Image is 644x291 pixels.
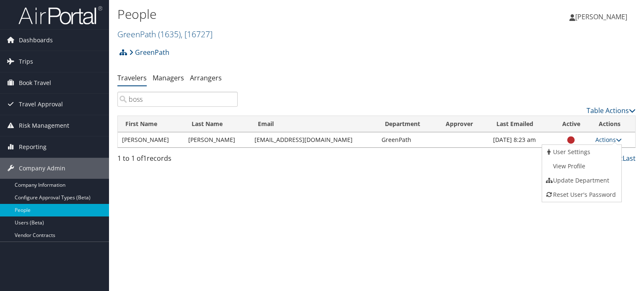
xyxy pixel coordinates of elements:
span: Reporting [19,136,47,157]
img: airportal-logo.png [18,5,102,25]
span: Travel Approval [19,94,63,115]
a: Reset User's Password [542,188,619,202]
a: GreenPath [117,28,213,40]
a: Travelers [117,73,147,82]
a: AirPortal Profile [542,159,619,173]
td: [PERSON_NAME] [184,132,250,147]
th: Last Name: activate to sort column descending [184,116,250,132]
span: 1 [143,154,147,163]
span: ( 1635 ) [158,28,181,40]
span: , [ 16727 ] [181,28,213,40]
th: First Name: activate to sort column ascending [118,116,184,132]
td: [PERSON_NAME] [118,132,184,147]
a: Arrangers [190,73,222,82]
th: Approver [438,116,489,132]
a: Table Actions [587,106,636,115]
td: [EMAIL_ADDRESS][DOMAIN_NAME] [250,132,378,147]
span: Book Travel [19,72,51,93]
span: Risk Management [19,115,69,136]
th: Email: activate to sort column ascending [250,116,378,132]
input: Search [117,92,238,107]
span: Dashboards [19,30,53,51]
h1: People [117,5,463,23]
span: Trips [19,51,33,72]
a: GreenPath [129,44,169,61]
th: Last Emailed: activate to sort column ascending [489,116,551,132]
a: Update Department For This Traveler [542,173,619,188]
a: View User's Settings [542,145,619,159]
th: Actions [591,116,635,132]
a: [PERSON_NAME] [569,4,636,29]
span: Company Admin [19,158,65,179]
td: [DATE] 8:23 am [489,132,551,147]
th: Active: activate to sort column ascending [551,116,591,132]
a: Actions [595,136,622,144]
span: [PERSON_NAME] [575,12,627,21]
th: Department: activate to sort column ascending [377,116,438,132]
td: GreenPath [377,132,438,147]
div: 1 to 1 of records [117,153,238,167]
a: Last [623,154,636,163]
a: Managers [153,73,184,82]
